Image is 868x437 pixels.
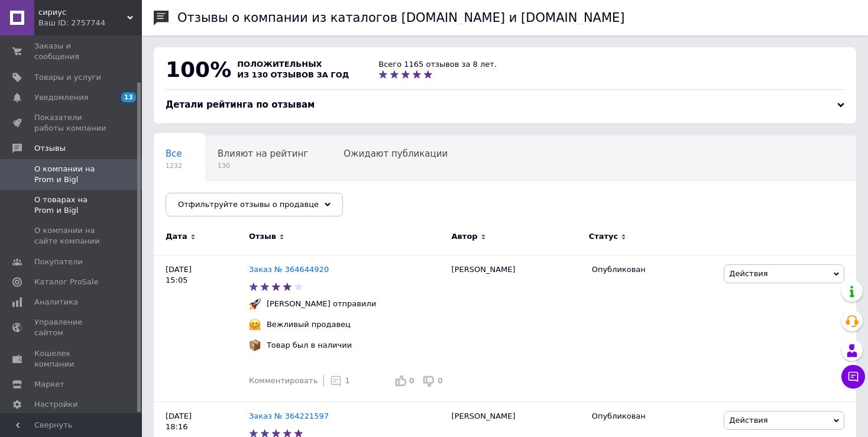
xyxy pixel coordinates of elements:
div: [PERSON_NAME] отправили [264,299,379,309]
span: Действия [729,269,767,278]
a: Заказ № 364644920 [249,265,329,274]
span: 130 [218,161,308,170]
span: О товарах на Prom и Bigl [34,195,109,216]
span: 0 [438,376,442,385]
span: Кошелек компании [34,348,109,370]
span: Заказы и сообщения [34,41,109,62]
span: 1 [345,376,349,385]
img: :package: [249,339,261,351]
span: О компании на сайте компании [34,225,109,247]
div: Детали рейтинга по отзывам [166,99,844,111]
span: Комментировать [249,376,318,385]
span: Аналитика [34,297,78,307]
div: Комментировать [249,376,318,386]
span: Влияют на рейтинг [218,148,308,159]
a: Заказ № 364221597 [249,412,329,420]
div: Товар был в наличии [264,340,355,351]
span: Настройки [34,399,77,410]
div: Опубликованы без комментария [154,181,318,226]
div: 1 [330,375,349,387]
span: 0 [409,376,414,385]
span: положительных [237,60,322,69]
span: Покупатели [34,257,83,267]
div: Опубликован [592,411,715,422]
span: Управление сайтом [34,317,109,338]
span: Отзыв [249,231,276,242]
button: Чат с покупателем [841,365,865,389]
span: Действия [729,416,767,425]
span: 1232 [166,161,182,170]
span: Отзывы [34,143,66,154]
span: 13 [121,92,136,102]
img: :rocket: [249,298,261,310]
img: :hugging_face: [249,319,261,331]
span: Детали рейтинга по отзывам [166,99,315,110]
div: Опубликован [592,264,715,275]
span: Все [166,148,182,159]
span: Маркет [34,379,64,390]
span: Показатели работы компании [34,112,109,134]
span: О компании на Prom и Bigl [34,164,109,185]
span: сириус [38,7,127,18]
div: Всего 1165 отзывов за 8 лет. [378,59,497,70]
span: Ожидают публикации [344,148,448,159]
span: Товары и услуги [34,72,101,83]
span: Статус [589,231,618,242]
span: Автор [452,231,478,242]
span: Отфильтруйте отзывы о продавце [178,200,319,209]
div: [PERSON_NAME] [446,255,586,402]
span: 100% [166,57,231,82]
span: Дата [166,231,187,242]
div: [DATE] 15:05 [154,255,249,402]
div: Вежливый продавец [264,319,354,330]
span: Каталог ProSale [34,277,98,287]
div: Ваш ID: 2757744 [38,18,142,28]
h1: Отзывы о компании из каталогов [DOMAIN_NAME] и [DOMAIN_NAME] [177,11,625,25]
span: Уведомления [34,92,88,103]
span: из 130 отзывов за год [237,70,349,79]
span: Опубликованы без комме... [166,193,294,204]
